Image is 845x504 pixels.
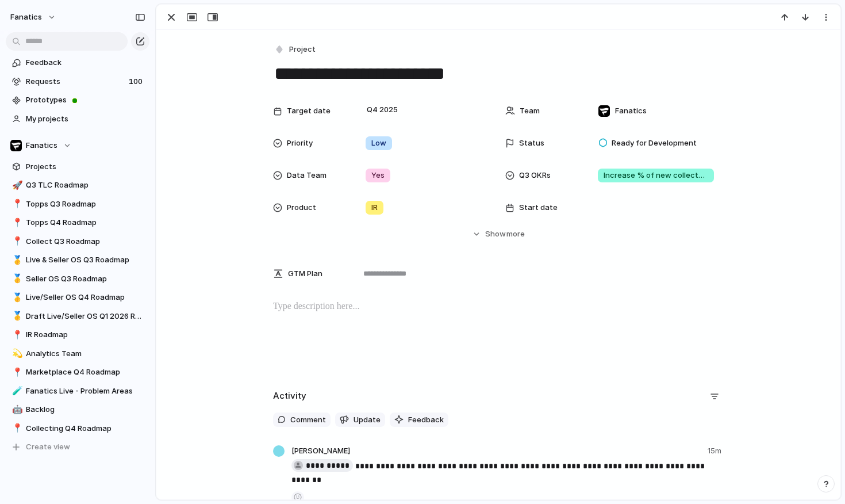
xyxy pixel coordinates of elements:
[6,308,149,325] a: 🥇Draft Live/Seller OS Q1 2026 Roadmap
[615,105,647,117] span: Fanatics
[6,326,149,343] a: 📍IR Roadmap
[26,404,145,415] span: Backlog
[6,438,149,456] button: Create view
[371,202,378,213] span: IR
[485,228,506,240] span: Show
[6,270,149,288] div: 🥇Seller OS Q3 Roadmap
[26,273,145,285] span: Seller OS Q3 Roadmap
[12,235,20,248] div: 📍
[6,233,149,250] a: 📍Collect Q3 Roadmap
[26,113,145,125] span: My projects
[26,441,70,453] span: Create view
[6,73,149,90] a: Requests100
[12,310,20,323] div: 🥇
[6,177,149,194] a: 🚀Q3 TLC Roadmap
[354,414,381,426] span: Update
[12,197,20,211] div: 📍
[10,217,22,228] button: 📍
[12,403,20,417] div: 🤖
[26,161,145,173] span: Projects
[6,54,149,71] a: Feedback
[6,383,149,400] a: 🧪Fanatics Live - Problem Areas
[12,216,20,230] div: 📍
[12,329,20,342] div: 📍
[12,366,20,379] div: 📍
[10,273,22,285] button: 🥇
[26,198,145,210] span: Topps Q3 Roadmap
[26,329,145,341] span: IR Roadmap
[272,41,319,58] button: Project
[10,198,22,210] button: 📍
[273,224,724,245] button: Showmore
[289,44,316,55] span: Project
[519,170,551,181] span: Q3 OKRs
[287,105,331,117] span: Target date
[26,254,145,266] span: Live & Seller OS Q3 Roadmap
[12,254,20,267] div: 🥇
[6,251,149,269] a: 🥇Live & Seller OS Q3 Roadmap
[10,180,22,191] button: 🚀
[335,413,385,427] button: Update
[26,236,145,247] span: Collect Q3 Roadmap
[26,366,145,378] span: Marketplace Q4 Roadmap
[708,445,724,457] span: 15m
[6,110,149,128] a: My projects
[26,57,145,68] span: Feedback
[6,91,149,109] a: Prototypes
[287,138,313,149] span: Priority
[10,236,22,247] button: 📍
[26,217,145,228] span: Topps Q4 Roadmap
[6,364,149,381] div: 📍Marketplace Q4 Roadmap
[26,76,125,87] span: Requests
[6,289,149,306] a: 🥇Live/Seller OS Q4 Roadmap
[26,140,57,151] span: Fanatics
[26,423,145,434] span: Collecting Q4 Roadmap
[12,422,20,435] div: 📍
[612,138,697,149] span: Ready for Development
[26,385,145,397] span: Fanatics Live - Problem Areas
[10,423,22,434] button: 📍
[10,311,22,322] button: 🥇
[364,103,401,117] span: Q4 2025
[12,272,20,285] div: 🥇
[12,384,20,398] div: 🧪
[10,366,22,378] button: 📍
[26,292,145,303] span: Live/Seller OS Q4 Roadmap
[26,348,145,360] span: Analytics Team
[371,170,385,181] span: Yes
[5,8,62,26] button: fanatics
[520,105,540,117] span: Team
[287,170,327,181] span: Data Team
[6,420,149,437] a: 📍Collecting Q4 Roadmap
[273,413,331,427] button: Comment
[408,414,444,426] span: Feedback
[10,12,42,23] span: fanatics
[12,347,20,360] div: 💫
[6,214,149,231] a: 📍Topps Q4 Roadmap
[371,138,386,149] span: Low
[6,401,149,418] a: 🤖Backlog
[10,348,22,360] button: 💫
[6,137,149,154] button: Fanatics
[519,138,544,149] span: Status
[26,180,145,191] span: Q3 TLC Roadmap
[26,311,145,322] span: Draft Live/Seller OS Q1 2026 Roadmap
[390,413,448,427] button: Feedback
[6,196,149,213] a: 📍Topps Q3 Roadmap
[288,268,322,280] span: GTM Plan
[290,414,326,426] span: Comment
[6,345,149,362] a: 💫Analytics Team
[10,329,22,341] button: 📍
[12,179,20,192] div: 🚀
[10,404,22,415] button: 🤖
